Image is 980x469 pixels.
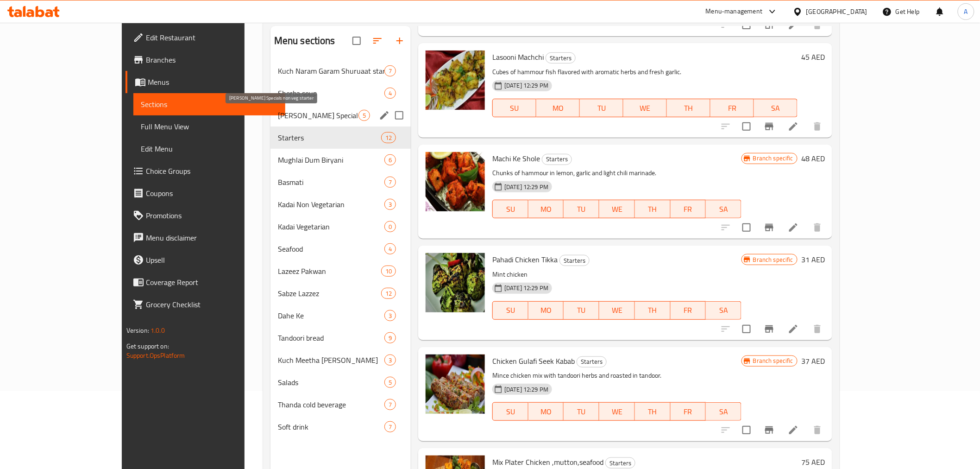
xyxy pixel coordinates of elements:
[674,405,703,418] span: FR
[146,210,278,221] span: Promotions
[270,171,411,193] div: Basmati7
[542,154,572,165] span: Starters
[714,101,750,115] span: FR
[758,115,780,138] button: Branch-specific-item
[126,293,285,316] a: Grocery Checklist
[141,121,278,132] span: Full Menu View
[146,254,278,266] span: Upsell
[126,49,285,71] a: Branches
[270,238,411,260] div: Seafood4
[126,160,285,182] a: Choice Groups
[492,200,528,218] button: SU
[270,56,411,442] nav: Menu sections
[737,117,756,136] span: Select to update
[635,402,671,421] button: TH
[710,405,738,418] span: SA
[385,334,396,342] span: 9
[385,423,396,431] span: 7
[270,371,411,393] div: Salads5
[492,50,544,64] span: Lasooni Machchi
[496,203,525,216] span: SU
[710,203,738,216] span: SA
[501,284,552,292] span: [DATE] 12:29 PM
[385,178,396,187] span: 7
[492,269,741,280] p: Mint chicken
[580,99,623,117] button: TU
[278,132,381,143] div: Starters
[542,154,572,165] div: Starters
[426,253,485,312] img: Pahadi Chicken Tikka
[528,301,564,320] button: MO
[270,260,411,282] div: Lazeez Pakwan10
[278,421,384,432] span: Soft drink
[126,71,285,93] a: Menus
[384,332,396,343] div: items
[492,99,536,117] button: SU
[270,416,411,438] div: Soft drink7
[385,311,396,320] span: 3
[384,399,396,410] div: items
[496,101,533,115] span: SU
[384,243,396,254] div: items
[599,402,635,421] button: WE
[639,203,667,216] span: TH
[806,419,829,441] button: delete
[270,393,411,416] div: Thanda cold beverage7
[385,89,396,98] span: 4
[560,255,589,266] span: Starters
[492,370,741,381] p: Mince chicken mix with tandoori herbs and roasted in tandoor.
[384,154,396,165] div: items
[382,133,396,142] span: 12
[278,288,381,299] span: Sabze Lazzez
[278,110,358,121] span: [PERSON_NAME] Specials non veg starter
[384,88,396,99] div: items
[141,99,278,110] span: Sections
[384,421,396,432] div: items
[278,88,384,99] div: Shorba soup
[146,299,278,310] span: Grocery Checklist
[639,304,667,317] span: TH
[737,420,756,440] span: Select to update
[426,51,485,110] img: Lasooni Machchi
[270,349,411,371] div: Kuch Meetha [PERSON_NAME]3
[964,6,968,17] span: A
[278,177,384,188] span: Basmati
[270,304,411,327] div: Dahe Ke3
[278,377,384,388] span: Salads
[801,456,825,469] h6: 75 AED
[126,271,285,293] a: Coverage Report
[278,243,384,254] div: Seafood
[278,65,384,76] span: Kuch Naram Garam Shuruaat starter
[126,324,149,336] span: Version:
[671,301,706,320] button: FR
[501,385,552,394] span: [DATE] 12:29 PM
[599,301,635,320] button: WE
[501,183,552,191] span: [DATE] 12:29 PM
[278,332,384,343] span: Tandoori bread
[806,6,867,17] div: [GEOGRAPHIC_DATA]
[278,266,381,277] span: Lazeez Pakwan
[564,200,599,218] button: TU
[567,405,596,418] span: TU
[671,200,706,218] button: FR
[710,99,754,117] button: FR
[278,221,384,232] span: Kadai Vegetarian
[278,154,384,165] span: Mughlai Dum Biryani
[674,304,703,317] span: FR
[385,378,396,387] span: 5
[492,152,540,165] span: Machi Ke Shole
[126,249,285,271] a: Upsell
[278,310,384,321] span: Dahe Ke
[671,402,706,421] button: FR
[706,200,741,218] button: SA
[667,99,710,117] button: TH
[567,304,596,317] span: TU
[384,199,396,210] div: items
[788,121,799,132] a: Edit menu item
[603,304,631,317] span: WE
[532,203,560,216] span: MO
